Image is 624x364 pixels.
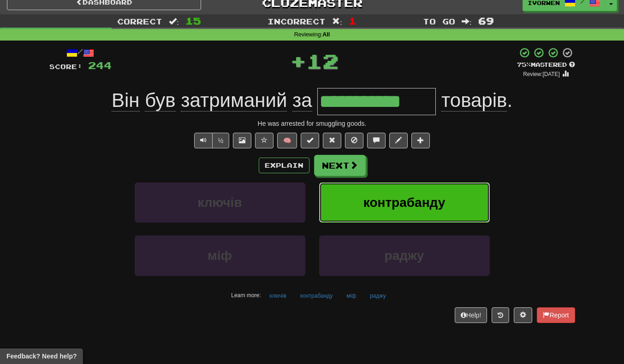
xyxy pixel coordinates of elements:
span: . [436,89,512,112]
span: 15 [185,15,201,26]
span: To go [423,17,455,26]
span: Incorrect [267,17,326,26]
button: Ignore sentence (alt+i) [345,133,363,148]
button: раджу [365,289,391,303]
button: Reset to 0% Mastered (alt+r) [323,133,341,148]
button: міф [341,289,361,303]
span: 12 [306,49,339,72]
div: He was arrested for smuggling goods. [49,119,575,128]
button: ½ [212,133,230,148]
span: 75 % [517,61,531,68]
button: контрабанду [295,289,338,303]
button: Round history (alt+y) [492,307,509,323]
button: Show image (alt+x) [233,133,251,148]
span: затриманий [181,89,287,112]
button: Play sentence audio (ctl+space) [194,133,213,148]
button: Discuss sentence (alt+u) [367,133,386,148]
span: Він [112,89,140,112]
span: 69 [478,15,494,26]
small: Review: [DATE] [523,71,560,77]
button: Help! [455,307,487,323]
button: ключів [264,289,291,303]
button: Next [314,155,366,176]
span: Open feedback widget [6,352,77,361]
span: : [462,18,472,25]
span: Correct [117,17,162,26]
span: був [145,89,175,112]
span: 1 [349,15,357,26]
button: контрабанду [319,182,490,223]
div: Text-to-speech controls [192,133,230,148]
span: 244 [88,59,112,71]
div: Mastered [517,61,575,69]
button: Report [537,307,575,323]
span: : [332,18,342,25]
small: Learn more: [231,292,261,299]
button: ключів [135,182,305,223]
span: міф [208,248,232,263]
span: ключів [197,195,242,210]
button: раджу [319,235,490,276]
button: Favorite sentence (alt+f) [255,133,273,148]
div: / [49,47,112,59]
span: за [292,89,312,112]
strong: All [322,31,330,38]
span: : [169,18,179,25]
button: міф [135,235,305,276]
span: контрабанду [363,195,446,210]
button: Add to collection (alt+a) [411,133,430,148]
span: Score: [49,63,83,70]
button: Edit sentence (alt+d) [389,133,408,148]
span: + [290,47,306,75]
span: товарів [441,89,507,112]
span: раджу [385,248,424,263]
button: 🧠 [277,133,297,148]
button: Explain [259,158,309,173]
button: Set this sentence to 100% Mastered (alt+m) [301,133,319,148]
